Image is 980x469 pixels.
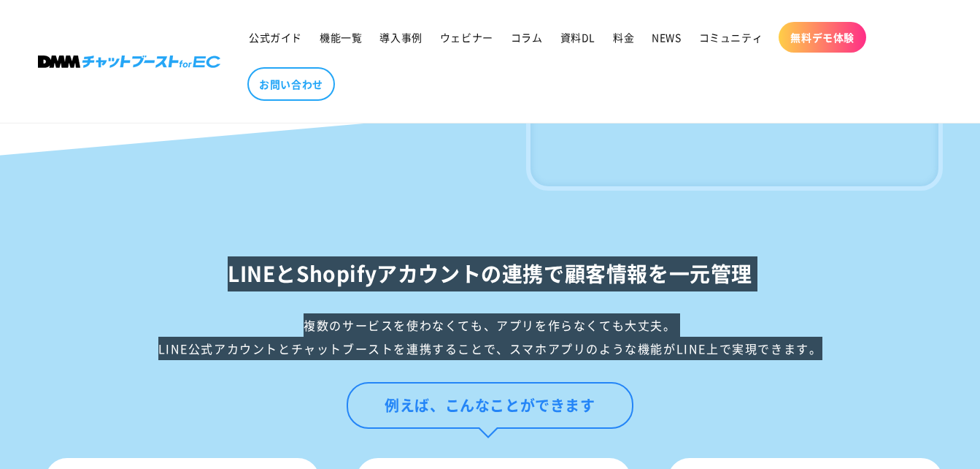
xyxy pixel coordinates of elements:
h2: LINEとShopifyアカウントの連携で顧客情報を一元管理 [38,256,943,291]
span: 導入事例 [379,31,422,44]
span: お問い合わせ [259,77,323,91]
span: コミュニティ [699,31,763,44]
a: 導入事例 [371,22,431,53]
div: 例えば、こんなことができます [347,382,633,429]
span: 機能一覧 [320,31,362,44]
a: 公式ガイド [240,22,311,53]
div: 複数のサービスを使わなくても、アプリを作らなくても大丈夫。 LINE公式アカウントとチャットブーストを連携することで、スマホアプリのような機能がLINE上で実現できます。 [38,313,943,360]
span: 資料DL [560,31,595,44]
span: ウェビナー [440,31,493,44]
span: 料金 [613,31,634,44]
a: NEWS [643,22,690,53]
a: コミュニティ [690,22,772,53]
span: コラム [511,31,543,44]
a: 無料デモ体験 [779,22,866,53]
a: お問い合わせ [247,67,335,101]
a: 機能一覧 [311,22,371,53]
img: 株式会社DMM Boost [38,56,220,68]
a: ウェビナー [431,22,502,53]
span: NEWS [652,31,681,44]
span: 無料デモ体験 [790,31,854,44]
span: 公式ガイド [249,31,302,44]
a: 料金 [604,22,643,53]
a: 資料DL [552,22,604,53]
a: コラム [502,22,552,53]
